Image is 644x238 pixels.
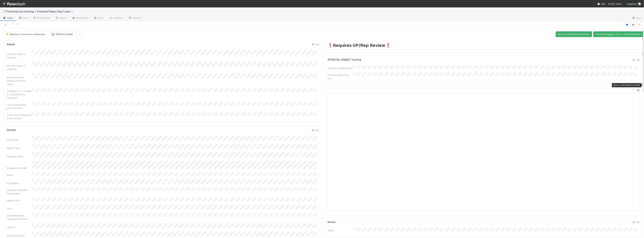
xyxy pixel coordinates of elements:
[328,73,353,80] div: FS Deliverable is Zip File
[7,214,32,221] div: Lead Deliverable Financial Statement
[69,16,91,21] a: Automation
[7,173,32,177] div: Notes
[328,66,353,70] div: Reported completed by
[328,220,336,224] h5: Notes
[632,221,640,224] a: Edit
[638,2,641,6] img: avatar_8d06466b-a936-4205-8f52-b0cc03e2a179.png
[3,16,13,20] span: Tasks
[5,33,45,36] span: Waiting for Distribution (Manually)
[7,207,32,210] div: VCA
[33,16,50,20] span: Flow Builder
[311,43,319,46] a: Edit
[608,2,621,6] a: My Tasks
[627,3,637,5] span: AngelList
[629,16,644,21] a: Docs
[7,155,32,158] div: Recipient Name
[7,64,32,71] div: PQ Time taken to complete
[632,58,640,61] a: Edit
[556,31,592,37] button: Move to Financials Distributed
[106,16,126,21] a: Analytics
[608,3,621,5] span: My Tasks
[311,129,319,131] a: Edit
[7,199,32,202] div: Support File
[328,229,353,232] div: Notes
[7,76,32,86] div: Manual changes needed to FinPort output
[328,58,361,62] h5: [PERSON_NAME] Testing
[4,31,47,37] button: Waiting for Distribution (Manually)
[49,31,75,37] button: [PERSON_NAME]
[30,16,53,21] a: Flow Builder
[7,10,75,13] span: Financial Accounting > Financial Reporting Tasks
[91,16,106,21] a: Team
[597,2,605,6] div: Help
[7,43,15,46] h5: Admin
[7,146,32,150] div: Report Type
[16,16,30,21] a: Data
[7,128,16,132] h5: Details
[7,182,32,185] div: FS deadline
[56,33,73,36] span: [PERSON_NAME]
[7,52,32,59] div: CQ Time taken to complete
[7,113,32,120] div: Active Period Expected to be Closed?
[126,16,144,21] a: Settings
[7,226,32,229] div: Task ID
[3,10,6,13] span: 📝
[7,234,32,237] div: Reporting Period
[328,43,640,50] h1: ❗Requires GP/Rep Review❗
[7,103,32,110] div: Latest accounting period closed?
[7,89,32,99] div: Compare to CT Column on Unaudited SOI reviewed?
[51,33,55,36] img: avatar_8d06466b-a936-4205-8f52-b0cc03e2a179.png
[3,1,25,7] img: logo-inverted-e16ddd16eac7371096b0.svg
[7,166,32,170] div: Recipient Entity IDs
[53,16,69,21] a: Layout
[7,188,32,195] div: Financial Statement (Deliverable)
[593,31,643,37] button: Transform Support File to Lead Deliverable
[7,138,32,141] div: Fund Name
